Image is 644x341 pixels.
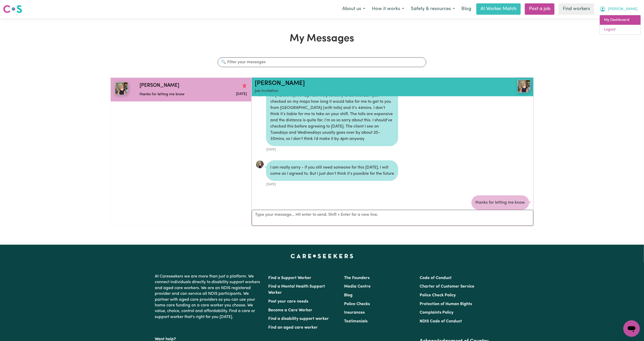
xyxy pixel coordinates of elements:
[268,326,318,330] a: Find an aged care worker
[155,272,262,322] p: At Careseekers we are more than just a platform. We connect individuals directly to disability su...
[458,3,474,15] a: Blog
[255,88,484,94] p: Job Invitation
[111,78,251,101] button: Bianca T[PERSON_NAME]Delete conversationthanks for letting me knowMessage sent on September 5, 2025
[517,80,530,93] img: View Bianca T's profile
[407,4,458,14] button: Safety & resources
[344,284,371,289] a: Media Centre
[3,4,22,14] img: Careseekers logo
[484,80,530,93] a: Bianca T
[600,25,641,35] a: Logout
[344,293,353,297] a: Blog
[266,160,398,181] div: I am really sorry - if you still need someone for this [DATE], I will come as I agreed to. But I ...
[559,3,594,15] a: Find workers
[471,195,529,210] div: thanks for letting me know
[266,88,398,146] div: Hi [PERSON_NAME], I am truly so sorry to do this. But I just checked on my maps how long it would...
[525,3,555,15] a: Post a job
[344,311,365,315] a: Insurances
[420,276,452,280] a: Code of Conduct
[266,181,398,187] div: [DATE]
[420,302,472,306] a: Protection of Human Rights
[291,254,353,258] a: Careseekers home page
[600,15,641,35] div: My Account
[600,15,641,25] a: My Dashboard
[420,284,474,289] a: Charter of Customer Service
[596,4,641,14] button: My Account
[623,320,640,337] iframe: Button to launch messaging window, conversation in progress
[256,160,264,169] a: View Bianca T's profile
[268,276,312,280] a: Find a Support Worker
[236,92,247,96] span: Message sent on September 5, 2025
[256,160,264,169] img: 746B380737DDE3EC3FDB8F000E001BFA_avatar_blob
[344,319,368,323] a: Testimonials
[420,293,456,297] a: Police Check Policy
[140,82,179,90] span: [PERSON_NAME]
[476,3,521,15] a: AI Worker Match
[369,4,407,14] button: How it works
[110,33,534,45] h1: My Messages
[115,82,128,95] img: Bianca T
[344,302,370,306] a: Police Checks
[420,311,453,315] a: Complaints Policy
[339,4,369,14] button: About us
[140,92,211,97] p: thanks for letting me know
[268,317,329,321] a: Find a disability support worker
[420,319,462,323] a: NDIS Code of Conduct
[266,146,398,152] div: [DATE]
[268,308,313,312] a: Become a Care Worker
[242,82,247,89] button: Delete conversation
[608,6,638,12] span: [PERSON_NAME]
[218,57,426,67] input: 🔍 Filter your messages
[3,3,22,15] a: Careseekers logo
[268,299,308,304] a: Post your care needs
[255,80,305,86] a: [PERSON_NAME]
[344,276,370,280] a: The Founders
[268,284,325,295] a: Find a Mental Health Support Worker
